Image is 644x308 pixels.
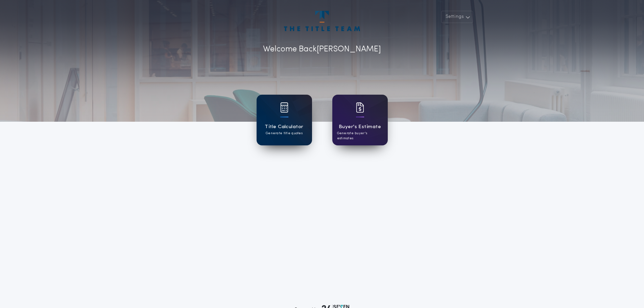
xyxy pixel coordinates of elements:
[337,131,383,141] p: Generate buyer's estimates
[332,95,388,145] a: card iconBuyer's EstimateGenerate buyer's estimates
[265,123,303,131] h1: Title Calculator
[441,11,473,23] button: Settings
[266,131,303,136] p: Generate title quotes
[280,102,288,113] img: card icon
[257,95,312,145] a: card iconTitle CalculatorGenerate title quotes
[263,43,381,55] p: Welcome Back [PERSON_NAME]
[284,11,360,31] img: account-logo
[356,102,364,113] img: card icon
[339,123,381,131] h1: Buyer's Estimate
